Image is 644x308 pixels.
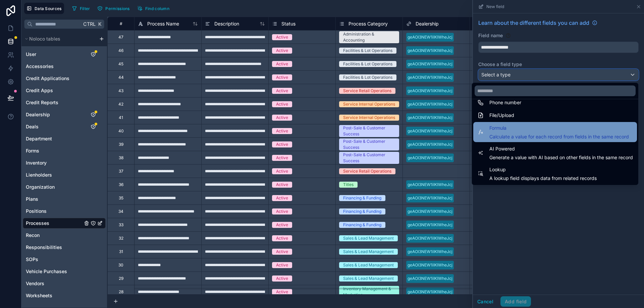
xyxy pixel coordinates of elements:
div: geAOl3NEW1iIKIWheJcj [408,275,452,282]
div: geAOl3NEW1iIKIWheJcj [408,48,452,54]
div: Active [276,195,288,201]
div: Sales & Lead Management [343,275,394,282]
div: Active [276,88,288,94]
div: 42 [118,102,123,107]
div: geAOl3NEW1iIKIWheJcj [408,235,452,241]
div: Facilities & Lot Operations [343,74,392,80]
div: 39 [119,142,123,147]
span: Generate a value with AI based on other fields in the same record [489,154,633,161]
span: File/Upload [489,111,514,119]
div: 31 [119,249,123,254]
div: geAOl3NEW1iIKIWheJcj [408,128,452,134]
div: 44 [118,75,124,80]
div: Active [276,249,288,255]
div: geAOl3NEW1iIKIWheJcj [408,182,452,188]
div: 38 [119,155,123,161]
div: Post-Sale & Customer Success [343,125,395,137]
div: Titles [343,182,354,188]
div: 30 [118,262,123,268]
div: 41 [119,115,123,120]
div: 43 [118,88,123,94]
div: 45 [118,61,123,67]
div: geAOl3NEW1iIKIWheJcj [408,222,452,228]
div: Service Internal Operations [343,115,395,121]
div: Active [276,235,288,241]
div: Active [276,74,288,80]
div: Active [276,34,288,40]
span: Status [281,20,296,27]
span: K [97,22,102,26]
div: geAOl3NEW1iIKIWheJcj [408,208,452,214]
div: geAOl3NEW1iIKIWheJcj [408,101,452,107]
div: Inventory Management & Marketing [343,286,395,298]
div: 40 [118,128,124,134]
div: Active [276,61,288,67]
div: 46 [118,48,123,53]
div: Post-Sale & Customer Success [343,152,395,164]
div: Service Retail Operations [343,168,391,174]
div: Active [276,289,288,295]
button: Find column [135,3,172,13]
div: geAOl3NEW1iIKIWheJcj [408,115,452,121]
div: Financing & Funding [343,195,381,201]
span: A lookup field displays data from related records [489,175,597,182]
div: geAOl3NEW1iIKIWheJcj [408,88,452,94]
span: Dealership [416,20,439,27]
div: Active [276,48,288,54]
button: Filter [69,3,93,13]
div: Administration & Accounting [343,31,395,43]
button: Permissions [95,3,132,13]
div: Sales & Lead Management [343,235,394,241]
div: 37 [119,169,123,174]
div: geAOl3NEW1iIKIWheJcj [408,155,452,161]
a: Permissions [95,3,135,13]
div: Active [276,101,288,107]
div: # [113,21,129,26]
div: Financing & Funding [343,222,381,228]
span: Find column [145,6,169,11]
div: geAOl3NEW1iIKIWheJcj [408,262,452,268]
div: Active [276,208,288,214]
span: Process Name [147,20,179,27]
div: Facilities & Lot Operations [343,61,392,67]
div: Facilities & Lot Operations [343,48,392,54]
div: 33 [119,222,123,228]
div: Active [276,141,288,147]
span: Filter [80,6,90,11]
div: geAOl3NEW1iIKIWheJcj [408,195,452,201]
div: geAOl3NEW1iIKIWheJcj [408,74,452,80]
div: 35 [119,195,123,201]
div: Active [276,168,288,174]
span: Description [214,20,239,27]
button: Data Sources [24,3,64,14]
span: AI Powered [489,145,633,153]
div: Service Internal Operations [343,101,395,107]
div: Active [276,182,288,188]
div: Service Retail Operations [343,88,391,94]
span: Formula [489,124,629,132]
div: Sales & Lead Management [343,249,394,255]
span: Permissions [105,6,129,11]
div: 28 [119,289,123,295]
div: 34 [118,209,123,214]
div: geAOl3NEW1iIKIWheJcj [408,34,452,40]
div: geAOl3NEW1iIKIWheJcj [408,141,452,147]
div: 32 [119,236,123,241]
div: Active [276,115,288,121]
div: Active [276,128,288,134]
span: Phone number [489,99,521,107]
div: geAOl3NEW1iIKIWheJcj [408,289,452,295]
div: Financing & Funding [343,208,381,214]
div: 36 [119,182,123,187]
span: Calculate a value for each record from fields in the same record [489,133,629,140]
div: 29 [119,276,123,281]
div: Active [276,275,288,282]
div: Active [276,155,288,161]
span: Ctrl [83,20,96,28]
div: Active [276,222,288,228]
div: Sales & Lead Management [343,262,394,268]
div: Active [276,262,288,268]
div: 47 [118,35,123,40]
div: geAOl3NEW1iIKIWheJcj [408,61,452,67]
span: Data Sources [35,6,62,11]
